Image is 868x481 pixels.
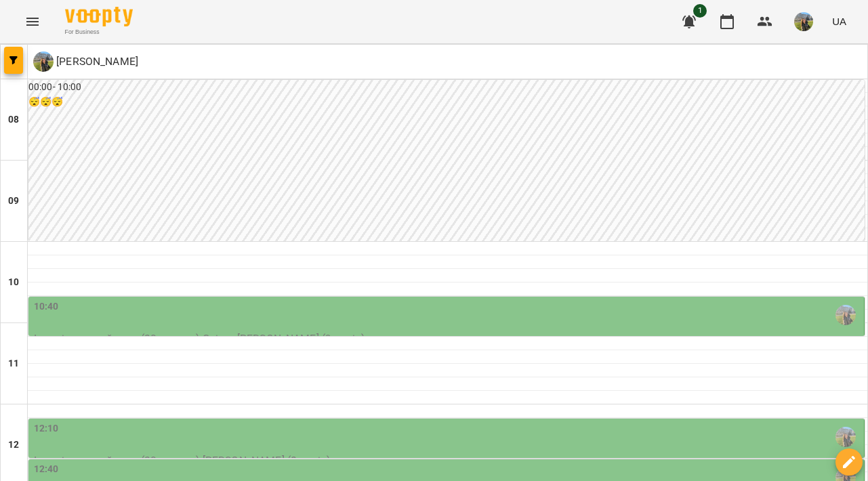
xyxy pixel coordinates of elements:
h6: 11 [8,356,19,371]
h6: 08 [8,112,19,127]
h6: 00:00 - 10:00 [28,80,865,95]
span: 1 [693,4,707,18]
p: [PERSON_NAME] [54,54,138,70]
label: 12:40 [34,462,59,477]
p: Індивідуальний урок (30 хвилин) - Світус [PERSON_NAME] (9 років) [34,331,861,347]
img: Ш [33,51,54,72]
p: Індивідуальний урок (30 хвилин) - [PERSON_NAME] (8 років) [34,453,861,469]
img: Шамайло Наталія Миколаївна [835,427,856,447]
img: Voopty Logo [65,7,133,26]
img: Шамайло Наталія Миколаївна [835,305,856,325]
div: Шамайло Наталія Миколаївна [33,51,138,72]
span: For Business [65,28,133,37]
h6: 12 [8,438,19,453]
h6: 09 [8,194,19,209]
label: 10:40 [34,299,59,314]
button: UA [827,9,852,34]
a: Ш [PERSON_NAME] [33,51,138,72]
h6: 😴😴😴 [28,95,865,110]
h6: 10 [8,275,19,290]
label: 12:10 [34,421,59,436]
button: Menu [16,5,49,38]
img: f0a73d492ca27a49ee60cd4b40e07bce.jpeg [794,12,813,31]
span: UA [832,14,846,28]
